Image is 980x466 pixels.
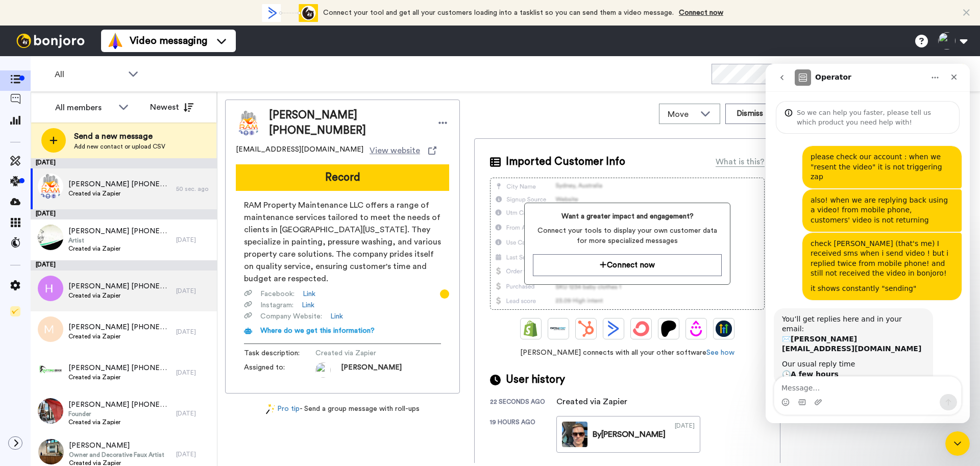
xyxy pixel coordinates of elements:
div: animation [262,4,318,22]
div: 19 hours ago [490,418,556,453]
button: Connect now [533,254,721,276]
span: [PERSON_NAME] [69,440,164,451]
div: [DATE] [31,260,217,271]
img: ActiveCampaign [605,321,622,337]
span: [PERSON_NAME] [PHONE_NUMBER] [68,226,171,236]
img: 0ba65c25-eb5d-4cf1-aea9-a06594fd980c.png [38,357,63,383]
a: See how [706,349,734,356]
iframe: Intercom live chat [766,64,970,423]
span: Task description : [244,348,315,358]
div: [DATE] [176,236,212,244]
div: [DATE] [176,409,212,418]
img: Drip [688,321,704,337]
a: By[PERSON_NAME][DATE] [556,416,700,453]
img: magic-wand.svg [266,404,275,414]
span: Created via Zapier [68,291,171,300]
span: Video messaging [130,34,207,48]
div: - Send a group message with roll-ups [225,404,460,414]
div: [DATE] [31,158,217,168]
span: Assigned to: [244,362,315,378]
span: Want a greater impact and engagement? [533,211,721,222]
span: [PERSON_NAME] connects with all your other software [490,348,765,358]
button: Newest [142,97,201,117]
button: Record [236,164,449,191]
a: View website [370,144,436,157]
div: Created via Zapier [556,396,627,408]
div: By [PERSON_NAME] [593,428,666,440]
span: [EMAIL_ADDRESS][DOMAIN_NAME] [236,144,363,157]
a: Pro tip [266,404,300,414]
span: Move [668,108,695,120]
span: Company Website : [260,311,322,322]
span: Created via Zapier [68,418,171,426]
span: [PERSON_NAME] [PHONE_NUMBER] [68,322,171,332]
span: Created via Zapier [68,189,171,198]
span: Instagram : [260,300,293,310]
img: Image of Robyn +14073837394 [236,110,261,136]
span: [PERSON_NAME] [PHONE_NUMBER] [269,108,426,138]
span: Artist [68,236,171,244]
img: m+.png [38,316,63,342]
img: GoHighLevel [716,321,732,337]
div: 22 seconds ago [490,398,556,408]
span: Imported Customer Info [506,154,625,169]
img: b77283e5-b7dc-4929-8a9f-7ddf19a8947e-thumb.jpg [562,422,587,447]
img: ConvertKit [633,321,649,337]
img: Shopify [523,321,539,337]
span: Created via Zapier [68,244,171,253]
span: Owner and Decorative Faux Artist [69,451,164,459]
span: Connect your tools to display your own customer data for more specialized messages [533,226,721,246]
button: Dismiss [725,104,774,124]
span: Where do we get this information? [260,327,375,334]
img: a36ea59d-c261-42b8-8745-a09a0216af84.jpg [38,398,63,424]
span: Created via Zapier [315,348,412,358]
img: Hubspot [578,321,594,337]
span: User history [506,372,565,387]
img: h+.png [38,276,63,301]
span: Connect your tool and get all your customers loading into a tasklist so you can send them a video... [323,9,674,16]
span: [PERSON_NAME] [PHONE_NUMBER] [68,400,171,410]
img: Checklist.svg [10,306,20,316]
span: Add new contact or upload CSV [74,142,165,151]
span: View website [370,144,420,157]
a: Link [302,300,314,310]
div: [DATE] [31,209,217,219]
div: [DATE] [176,369,212,377]
span: Created via Zapier [68,373,171,381]
span: [PERSON_NAME] [341,362,402,378]
span: [PERSON_NAME] [PHONE_NUMBER] [68,281,171,291]
span: Send a new message [74,130,165,142]
a: Link [330,311,343,322]
img: 0016da86-70e5-45a2-b5aa-84b78a2c72f8.jpg [38,225,63,250]
div: Tooltip anchor [440,289,449,299]
div: [DATE] [176,287,212,295]
iframe: Intercom live chat [945,431,970,456]
img: vm-color.svg [107,33,124,49]
img: Ontraport [550,321,567,337]
a: Connect now [679,9,723,16]
img: e5b6883b-6d74-4081-bd6a-b9eace0a742e.png [38,174,63,199]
